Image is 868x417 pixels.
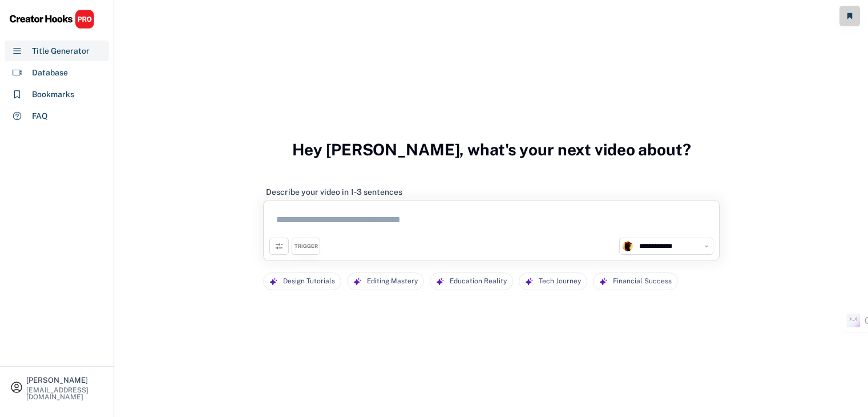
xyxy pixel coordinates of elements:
[613,273,672,290] div: Financial Success
[450,273,507,290] div: Education Reality
[292,128,691,171] h3: Hey [PERSON_NAME], what's your next video about?
[26,376,104,384] div: [PERSON_NAME]
[32,45,90,57] div: Title Generator
[32,67,68,79] div: Database
[294,243,318,250] div: TRIGGER
[32,110,48,122] div: FAQ
[266,187,402,197] div: Describe your video in 1-3 sentences
[367,273,418,290] div: Editing Mastery
[32,89,74,101] div: Bookmarks
[623,241,633,251] img: channels4_profile.jpg
[283,273,335,290] div: Design Tutorials
[26,387,104,400] div: [EMAIL_ADDRESS][DOMAIN_NAME]
[539,273,581,290] div: Tech Journey
[9,9,95,29] img: CHPRO%20Logo.svg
